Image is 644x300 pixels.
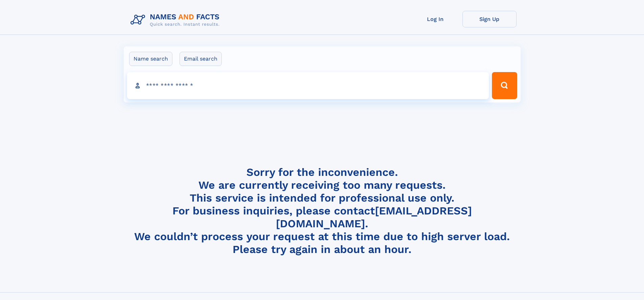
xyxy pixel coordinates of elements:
[408,11,462,27] a: Log In
[128,11,225,29] img: Logo Names and Facts
[492,72,517,99] button: Search Button
[127,72,489,99] input: search input
[128,166,517,256] h4: Sorry for the inconvenience. We are currently receiving too many requests. This service is intend...
[462,11,517,27] a: Sign Up
[129,52,172,66] label: Name search
[276,204,472,230] a: [EMAIL_ADDRESS][DOMAIN_NAME]
[180,52,222,66] label: Email search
